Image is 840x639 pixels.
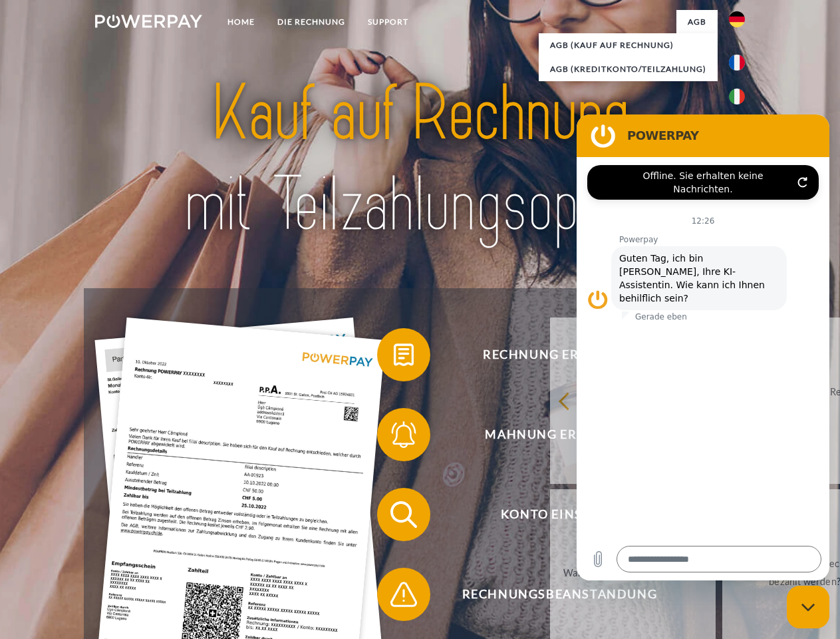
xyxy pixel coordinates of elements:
[387,498,420,531] img: qb_search.svg
[127,64,713,255] img: title-powerpay_de.svg
[577,114,829,580] iframe: Messaging-Fenster
[387,578,420,611] img: qb_warning.svg
[729,55,745,71] img: fr
[558,391,708,409] div: zurück
[95,15,202,28] img: logo-powerpay-white.svg
[558,563,708,581] div: Wann erhalte ich die Rechnung?
[539,33,718,57] a: AGB (Kauf auf Rechnung)
[356,10,420,34] a: SUPPORT
[377,568,723,621] button: Rechnungsbeanstandung
[377,408,723,461] button: Mahnung erhalten?
[377,488,723,541] button: Konto einsehen
[377,328,723,381] button: Rechnung erhalten?
[676,10,718,34] a: agb
[387,418,420,451] img: qb_bell.svg
[729,11,745,27] img: de
[729,89,745,105] img: it
[216,10,266,34] a: Home
[539,57,718,81] a: AGB (Kreditkonto/Teilzahlung)
[787,586,829,628] iframe: Schaltfläche zum Öffnen des Messaging-Fensters; Konversation läuft
[387,338,420,371] img: qb_bill.svg
[266,10,356,34] a: DIE RECHNUNG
